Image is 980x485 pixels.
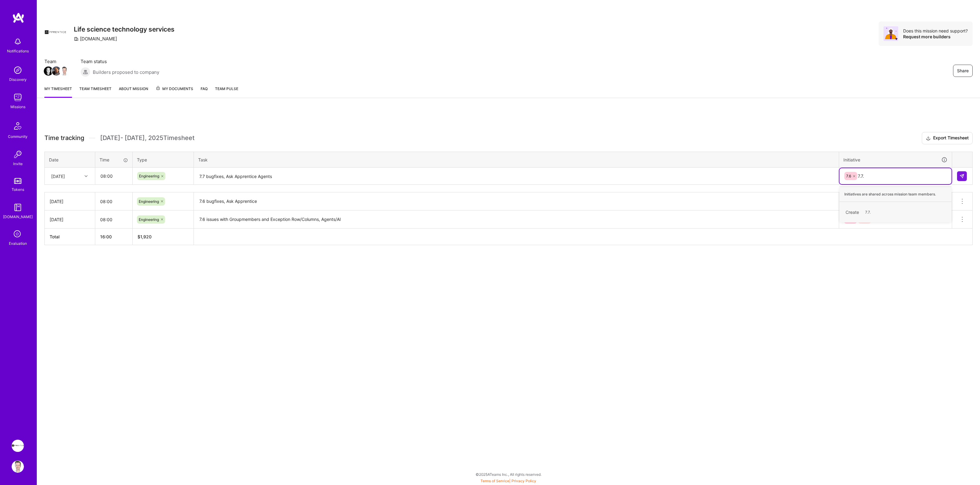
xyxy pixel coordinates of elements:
[100,134,194,142] span: [DATE] - [DATE] , 2025 Timesheet
[215,86,238,91] span: Team Pulse
[12,229,24,240] i: icon SelectionTeam
[194,168,838,184] textarea: 7.7 bugfixes, Ask Apprentice Agents
[481,479,536,483] span: |
[52,66,60,76] a: Team Member Avatar
[81,58,159,65] span: Team status
[12,36,24,48] img: bell
[95,229,133,245] th: 16:00
[903,28,968,34] div: Does this mission need support?
[44,58,68,65] span: Team
[3,214,33,220] div: [DOMAIN_NAME]
[953,65,973,77] button: Share
[74,36,117,42] div: [DOMAIN_NAME]
[10,104,25,110] div: Missions
[44,85,72,98] a: My timesheet
[957,171,967,181] div: null
[93,69,159,75] span: Builders proposed to company
[13,161,23,167] div: Invite
[194,152,839,168] th: Task
[14,178,21,184] img: tokens
[119,85,148,98] a: About Mission
[215,85,238,98] a: Team Pulse
[45,229,95,245] th: Total
[96,168,132,184] input: HH:MM
[7,48,29,54] div: Notifications
[44,134,84,142] span: Time tracking
[201,85,208,98] a: FAQ
[74,36,79,41] i: icon CompanyGray
[862,208,874,216] span: 7.7.
[903,34,968,40] div: Request more builders
[139,199,159,204] span: Engineering
[194,193,838,210] textarea: 7.6 bugfixes, Ask Apprentice
[12,91,24,104] img: teamwork
[926,135,931,142] i: icon Download
[156,85,193,92] span: My Documents
[51,173,65,179] div: [DATE]
[79,85,111,98] a: Team timesheet
[922,132,973,144] button: Export Timesheet
[12,148,24,161] img: Invite
[481,479,509,483] a: Terms of Service
[511,479,536,483] a: Privacy Policy
[10,119,25,133] img: Community
[37,467,980,482] div: © 2025 ATeams Inc., All rights reserved.
[842,205,948,219] div: Create
[846,174,851,178] span: 7.6
[95,193,132,210] input: HH:MM
[843,156,948,163] div: Initiative
[95,211,132,228] input: HH:MM
[81,67,90,77] img: Builders proposed to company
[74,25,175,33] h3: Life science technology services
[8,133,28,140] div: Community
[52,66,61,76] img: Team Member Avatar
[44,66,53,76] img: Team Member Avatar
[156,85,193,98] a: My Documents
[138,234,152,239] span: $ 1,920
[85,175,88,178] i: icon Chevron
[139,217,159,222] span: Engineering
[194,211,838,228] textarea: 7.6 issues with Groupmembers and Exception Row/Columns, Agents/AI
[9,240,27,247] div: Evaluation
[100,157,128,163] div: Time
[9,76,27,83] div: Discovery
[12,201,24,214] img: guide book
[12,186,24,193] div: Tokens
[884,26,898,41] img: Avatar
[12,440,24,452] img: Apprentice: Life science technology services
[44,21,66,44] img: Company Logo
[10,440,25,452] a: Apprentice: Life science technology services
[50,216,90,223] div: [DATE]
[60,66,68,76] a: Team Member Avatar
[957,68,969,74] span: Share
[10,460,25,473] a: User Avatar
[139,174,159,178] span: Engineering
[12,64,24,76] img: discovery
[839,187,952,202] div: Initiatives are shared across mission team members.
[12,460,24,473] img: User Avatar
[50,198,90,205] div: [DATE]
[12,12,24,23] img: logo
[45,152,95,168] th: Date
[133,152,194,168] th: Type
[44,66,52,76] a: Team Member Avatar
[959,174,964,179] img: Submit
[60,66,69,76] img: Team Member Avatar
